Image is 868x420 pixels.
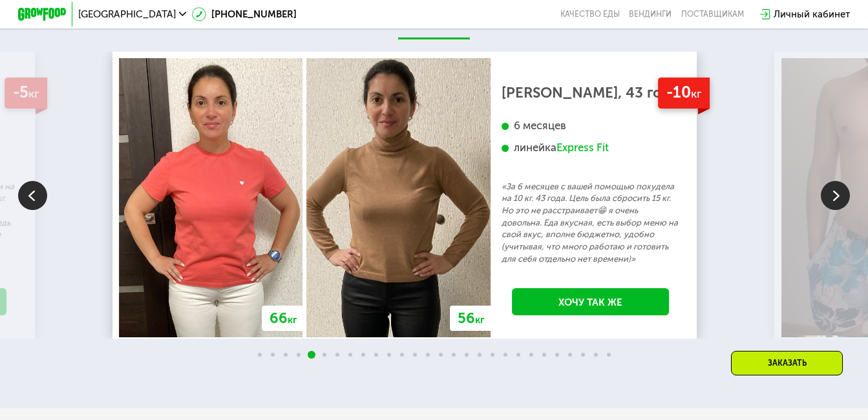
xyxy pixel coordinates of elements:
[658,78,710,109] div: -10
[774,7,850,21] div: Личный кабинет
[629,10,672,19] a: Вендинги
[681,10,744,19] div: поставщикам
[28,87,39,101] span: кг
[450,306,492,331] div: 56
[502,87,679,100] div: [PERSON_NAME], 43 года
[556,141,609,154] div: Express Fit
[192,7,297,21] a: [PHONE_NUMBER]
[5,78,47,109] div: -5
[78,10,176,19] span: [GEOGRAPHIC_DATA]
[560,10,620,19] a: Качество еды
[691,87,701,101] span: кг
[821,181,850,210] img: Slide right
[731,351,843,375] div: Заказать
[502,119,679,132] div: 6 месяцев
[502,181,679,266] p: «За 6 месяцев с вашей помощью похудела на 10 кг. 43 года. Цель была сбросить 15 кг. Но это не рас...
[262,306,304,331] div: 66
[512,288,668,315] a: Хочу так же
[475,314,484,326] span: кг
[288,314,297,326] span: кг
[18,181,47,210] img: Slide left
[502,141,679,154] div: линейка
